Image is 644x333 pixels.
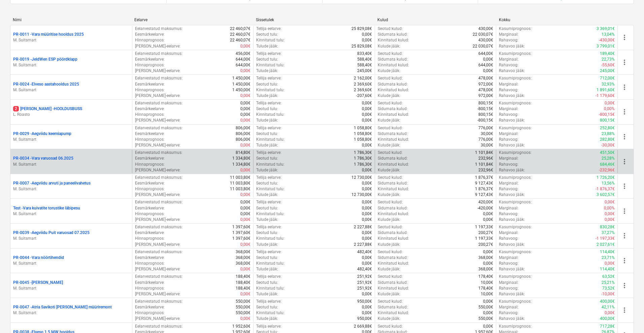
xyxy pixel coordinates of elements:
[362,180,372,186] p: 0,00€
[499,142,525,148] p: Rahavoo jääk :
[499,150,532,156] p: Kasumiprognoos :
[135,131,165,137] p: Eesmärkeelarve :
[478,156,493,161] p: 232,96€
[256,100,281,106] p: Tellija eelarve :
[256,162,284,167] p: Kinnitatud tulu :
[620,207,629,215] span: more_vert
[475,150,493,156] p: 1 101,84€
[256,68,278,74] p: Tulude jääk :
[13,205,129,217] div: Test -Vara kuivatite torustike läbipesuM. Suitsmart
[230,175,250,180] p: 11 003,80€
[256,175,281,180] p: Tellija eelarve :
[378,137,409,142] p: Kinnitatud kulud :
[620,281,629,290] span: more_vert
[481,131,493,137] p: 30,00€
[256,81,278,87] p: Seotud tulu :
[356,93,372,99] p: -207,60€
[499,192,525,198] p: Rahavoo jääk :
[240,100,250,106] p: 0,00€
[232,81,250,87] p: 1 450,00€
[135,26,182,32] p: Eelarvestatud maksumus :
[499,156,518,161] p: Marginaal :
[232,75,250,81] p: 1 450,00€
[499,167,525,173] p: Rahavoo jääk :
[13,156,129,167] div: PR-0034 -Vara varuosad 06.2025M. Suitsmart
[378,68,400,74] p: Kulude jääk :
[256,87,284,93] p: Kinnitatud tulu :
[135,75,182,81] p: Eelarvestatud maksumus :
[13,162,129,167] p: M. Suitsmart
[135,199,182,205] p: Eelarvestatud maksumus :
[354,162,372,167] p: 1 786,30€
[483,57,493,62] p: 0,00€
[351,175,372,180] p: 12 730,00€
[236,62,250,68] p: 644,00€
[599,167,615,173] p: -232,96€
[600,162,615,167] p: 684,46€
[378,211,409,217] p: Kinnitatud kulud :
[236,137,250,142] p: 806,00€
[499,37,518,43] p: Rahavoog :
[600,137,615,142] p: 282,80€
[362,106,372,112] p: 0,00€
[135,211,165,217] p: Hinnaprognoos :
[230,26,250,32] p: 22 460,07€
[256,167,278,173] p: Tulude jääk :
[135,87,165,93] p: Hinnaprognoos :
[499,180,518,186] p: Marginaal :
[499,75,532,81] p: Kasumiprognoos :
[236,57,250,62] p: 644,00€
[620,306,629,314] span: more_vert
[600,68,615,74] p: 245,00€
[240,43,250,49] p: 0,00€
[13,236,129,241] p: M. Suitsmart
[135,156,165,161] p: Eesmärkeelarve :
[378,100,403,106] p: Seotud kulud :
[13,180,91,186] p: PR-0007 - Aegviidu arvuti ja paneelivahetus
[378,43,400,49] p: Kulude jääk :
[378,57,408,62] p: Sidumata kulud :
[478,87,493,93] p: 478,00€
[351,192,372,198] p: 12 730,00€
[256,180,278,186] p: Seotud tulu :
[478,100,493,106] p: 800,15€
[13,57,129,68] div: PR-0019 -JeldWen ESP pöördklappM. Suitsmart
[597,43,615,49] p: 3 799,01€
[499,57,518,62] p: Marginaal :
[135,192,180,198] p: [PERSON_NAME]-eelarve :
[135,106,165,112] p: Eesmärkeelarve :
[240,68,250,74] p: 0,00€
[620,232,629,240] span: more_vert
[499,43,525,49] p: Rahavoo jääk :
[256,137,284,142] p: Kinnitatud tulu :
[378,62,409,68] p: Kinnitatud kulud :
[478,112,493,118] p: 800,15€
[13,304,112,310] p: PR-0047 - Atria Savikoti [PERSON_NAME] müüriremont
[135,51,182,57] p: Eelarvestatud maksumus :
[378,167,400,173] p: Kulude jääk :
[256,205,278,211] p: Seotud tulu :
[499,106,518,112] p: Marginaal :
[232,87,250,93] p: 1 450,00€
[13,112,129,118] p: L. Roasto
[236,131,250,137] p: 806,00€
[13,131,71,137] p: PR-0029 - Aegviidu keemiapump
[13,205,80,211] p: Test - Vara kuivatite torustike läbipesu
[230,186,250,192] p: 11 003,80€
[135,162,165,167] p: Hinnaprognoos :
[499,62,518,68] p: Rahavoog :
[483,68,493,74] p: 0,00€
[230,180,250,186] p: 11 003,80€
[378,81,408,87] p: Sidumata kulud :
[599,112,615,118] p: -800,15€
[240,93,250,99] p: 0,00€
[135,68,180,74] p: [PERSON_NAME]-eelarve :
[478,81,493,87] p: 972,00€
[620,108,629,116] span: more_vert
[481,142,493,148] p: 30,00€
[499,32,518,37] p: Marginaal :
[13,137,129,142] p: M. Suitsmart
[600,150,615,156] p: 451,50€
[354,131,372,137] p: 1 058,80€
[478,125,493,131] p: 776,00€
